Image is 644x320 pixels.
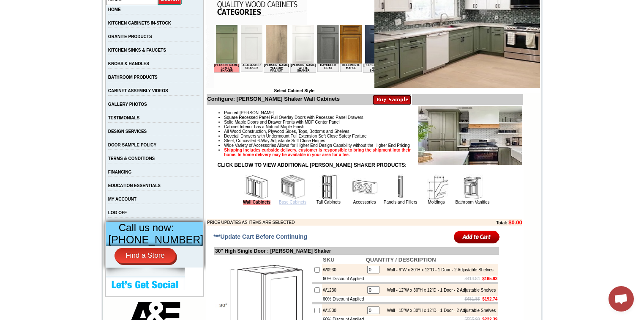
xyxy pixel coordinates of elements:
[224,129,349,134] span: All Wood Construction, Plywood Sides, Tops, Bottoms and Shelves
[108,61,149,66] a: KNOBS & HANDLES
[465,276,480,281] s: $414.84
[108,116,139,120] a: TESTIMONIALS
[108,183,161,188] a: EDUCATION ESSENTIALS
[108,75,158,80] a: BATHROOM PRODUCTS
[224,124,304,129] span: Cabinet Interior has a Natural Maple Finish
[280,174,306,200] img: Base Cabinets
[108,34,152,39] a: GRANITE PRODUCTS
[108,210,127,215] a: LOG OFF
[496,221,507,225] b: Total:
[214,247,499,255] td: 30" High Single Door : [PERSON_NAME] Shaker
[224,148,411,157] strong: Shipping includes curbside delivery, customer is responsible to bring the shipment into their hom...
[428,200,445,204] a: Moldings
[108,7,121,12] a: HOME
[108,197,136,201] a: MY ACCOUNT
[108,170,132,174] a: FINANCING
[465,297,480,301] s: $481.85
[274,88,314,93] b: Select Cabinet Style
[482,297,497,301] b: $192.74
[316,174,341,200] img: Tall Cabinets
[213,233,307,240] span: ***Update Cart Before Continuing
[224,138,325,143] span: Steel, Concealed 6-Way Adjustable Soft Close Hinges
[224,115,363,120] span: Square Recessed Panel Full Overlay Doors with Recessed Panel Drawers
[119,222,174,233] span: Call us now:
[383,308,496,313] div: Wall - 15"W x 30"H x 12"D - 1 Door - 2 Adjustable Shelves
[456,200,490,204] a: Bathroom Vanities
[424,174,449,200] img: Moldings
[108,88,168,93] a: CABINET ASSEMBLY VIDEOS
[322,296,365,302] td: 60% Discount Applied
[108,156,155,161] a: TERMS & CONDITIONS
[108,234,203,246] span: [PHONE_NUMBER]
[366,257,436,263] b: QUANTITY / DESCRIPTION
[383,268,494,272] div: Wall - 9"W x 30"H x 12"D - 1 Door - 2 Adjustable Shelves
[482,276,497,281] b: $165.93
[243,200,270,205] a: Wall Cabinets
[115,248,176,263] a: Find a Store
[214,25,374,88] iframe: Browser incompatible
[322,276,365,282] td: 60% Discount Applied
[353,200,376,204] a: Accessories
[383,288,496,292] div: Wall - 12"W x 30"H x 12"D - 1 Door - 2 Adjustable Shelves
[609,286,634,312] a: Open chat
[388,174,413,200] img: Panels and Fillers
[279,200,306,204] a: Base Cabinets
[149,39,175,48] td: [PERSON_NAME] Blue Shaker
[224,143,409,148] span: Wide Variety of Accessories Allows for Higher End Design Capability without the Higher End Pricing
[508,219,522,226] b: $0.00
[207,219,450,226] td: PRICE UPDATES AS ITEMS ARE SELECTED
[322,264,365,276] td: W0930
[418,106,522,165] img: Product Image
[454,230,500,244] input: Add to Cart
[224,120,339,124] span: Solid Maple Doors and Drawer Fronts with MDF Center Panel
[224,110,274,115] span: Painted [PERSON_NAME]
[323,257,334,263] b: SKU
[244,174,270,200] img: Wall Cabinets
[322,284,365,296] td: W1230
[108,143,156,147] a: DOOR SAMPLE POLICY
[108,48,166,52] a: KITCHEN SINKS & FAUCETS
[460,174,485,200] img: Bathroom Vanities
[384,200,417,204] a: Panels and Fillers
[218,162,407,168] strong: CLICK BELOW TO VIEW ADDITIONAL [PERSON_NAME] SHAKER PRODUCTS:
[108,129,147,134] a: DESIGN SERVICES
[207,96,340,102] b: Configure: [PERSON_NAME] Shaker Wall Cabinets
[224,134,366,138] span: Dovetail Drawers with Undermount Full Extension Soft Close Safety Feature
[108,102,147,107] a: GALLERY PHOTOS
[108,21,171,25] a: KITCHEN CABINETS IN-STOCK
[322,304,365,316] td: W1530
[352,174,377,200] img: Accessories
[317,200,341,204] a: Tall Cabinets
